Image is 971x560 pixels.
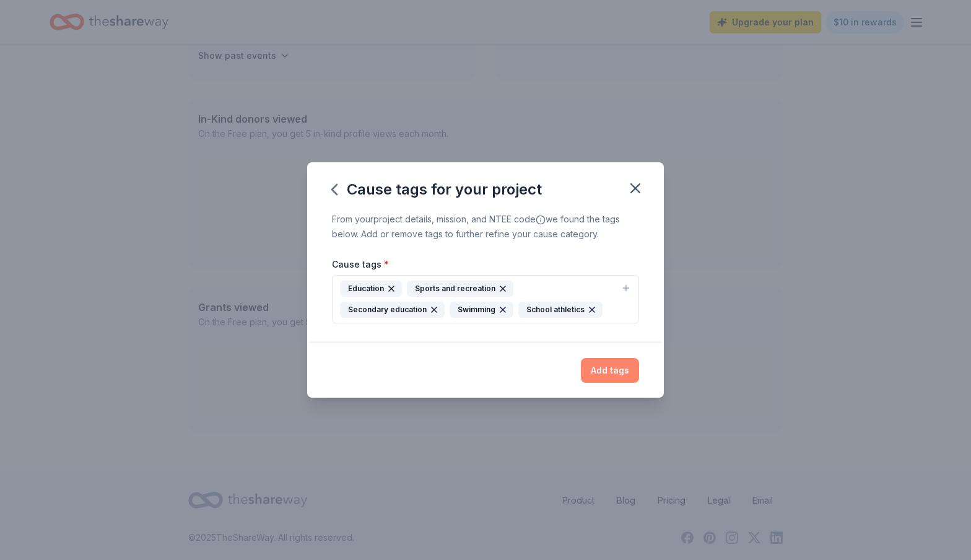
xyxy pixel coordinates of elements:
[450,302,513,318] div: Swimming
[340,302,445,318] div: Secondary education
[332,275,639,323] button: EducationSports and recreationSecondary educationSwimmingSchool athletics
[407,281,513,297] div: Sports and recreation
[340,281,402,297] div: Education
[581,358,639,383] button: Add tags
[518,302,603,318] div: School athletics
[332,258,389,271] label: Cause tags
[332,180,542,199] div: Cause tags for your project
[332,212,639,242] div: From your project details, mission, and NTEE code we found the tags below. Add or remove tags to ...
